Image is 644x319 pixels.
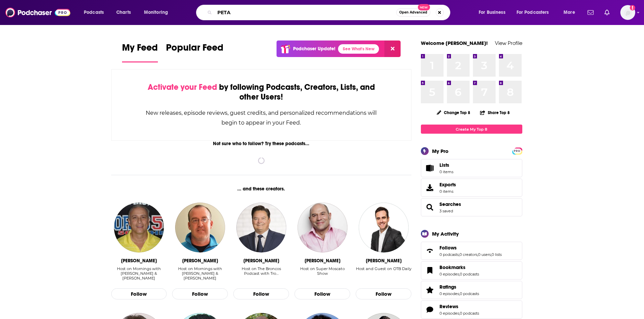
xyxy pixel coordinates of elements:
span: Lists [423,163,437,173]
div: by following Podcasts, Creators, Lists, and other Users! [145,82,378,102]
div: New releases, episode reviews, guest credits, and personalized recommendations will begin to appe... [145,108,378,128]
button: Follow [233,288,289,300]
button: open menu [474,7,514,18]
span: Reviews [421,300,522,319]
button: open menu [139,7,177,18]
span: 0 items [439,169,453,174]
div: Host and Guest on OTB Daily [356,266,411,281]
a: See What's New [338,44,379,54]
span: Bookmarks [421,261,522,280]
img: Eli Savoie [175,203,225,252]
img: User Profile [620,5,635,20]
a: Ratings [439,284,479,290]
img: Joe Molloy [359,203,409,252]
a: PRO [513,148,521,153]
a: Charts [112,7,135,18]
div: Joe Molloy [366,258,402,264]
span: Bookmarks [439,264,466,270]
span: Exports [439,182,456,188]
a: Follows [439,245,502,251]
a: 3 saved [439,209,453,213]
button: open menu [79,7,113,18]
a: My Feed [122,42,158,62]
a: 0 podcasts [439,252,459,257]
span: , [459,272,460,276]
a: Ratings [423,285,437,295]
a: Searches [423,203,437,212]
span: , [459,311,460,316]
a: 0 creators [459,252,477,257]
a: 0 episodes [439,291,459,296]
button: Follow [294,288,350,300]
div: Host on Super Moscato Show [294,266,350,281]
div: Host on The Broncos Podcast with Tro… [233,266,289,281]
div: Not sure who to follow? Try these podcasts... [111,141,412,147]
a: 0 podcasts [460,272,479,276]
span: For Podcasters [517,8,549,17]
div: Host on Mornings with [PERSON_NAME] & [PERSON_NAME] [111,266,167,281]
span: 0 items [439,189,456,194]
span: My Feed [122,42,158,57]
span: , [459,291,460,296]
span: Open Advanced [399,11,427,14]
div: ... and these creators. [111,186,412,192]
span: Lists [439,162,453,168]
button: Share Top 8 [480,106,510,119]
a: Lists [421,159,522,177]
a: 0 episodes [439,272,459,276]
span: Lists [439,162,449,168]
div: Vincent Moscato [305,258,340,264]
div: Greg Gaston [121,258,157,264]
a: 0 lists [492,252,502,257]
span: Follows [439,245,457,251]
span: , [477,252,478,257]
div: My Activity [432,231,459,237]
span: More [564,8,575,17]
span: Ratings [439,284,456,290]
div: Host on The Broncos Podcast with Tro… [233,266,289,276]
button: open menu [512,7,559,18]
a: 0 podcasts [460,291,479,296]
a: Follows [423,246,437,256]
input: Search podcasts, credits, & more... [215,7,396,18]
span: Charts [116,8,131,17]
a: View Profile [495,40,522,46]
span: PRO [513,149,521,154]
a: Popular Feed [166,42,223,62]
p: Podchaser Update! [293,46,335,52]
a: Show notifications dropdown [602,7,612,18]
div: Host on Mornings with Greg & Eli [172,266,228,281]
div: My Pro [432,148,449,154]
span: New [418,4,430,10]
span: Logged in as WesBurdett [620,5,635,20]
a: Reviews [439,303,479,310]
div: Host and Guest on OTB Daily [356,266,411,271]
span: , [459,252,459,257]
a: 0 podcasts [460,311,479,316]
button: Follow [356,288,411,300]
span: Searches [421,198,522,216]
a: Bookmarks [423,266,437,275]
div: Host on Mornings with Greg & Eli [111,266,167,281]
span: Popular Feed [166,42,223,57]
span: Monitoring [144,8,168,17]
span: For Business [479,8,505,17]
a: Reviews [423,305,437,314]
a: Welcome [PERSON_NAME]! [421,40,488,46]
img: Troy Renck [236,203,286,252]
a: Exports [421,179,522,197]
button: Follow [111,288,167,300]
a: Bookmarks [439,264,479,270]
svg: Add a profile image [630,5,635,10]
span: Follows [421,242,522,260]
img: Greg Gaston [114,203,164,252]
span: , [491,252,492,257]
span: Exports [423,183,437,192]
span: Searches [439,201,461,207]
img: Vincent Moscato [297,203,348,252]
span: Reviews [439,303,458,310]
